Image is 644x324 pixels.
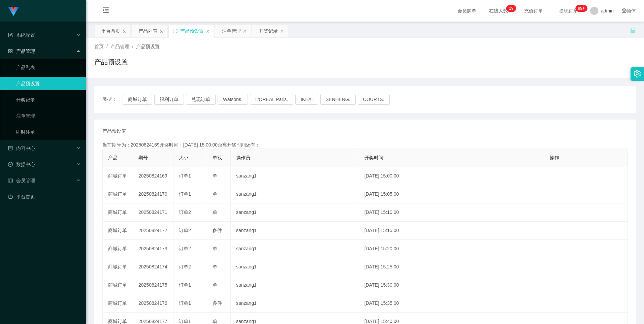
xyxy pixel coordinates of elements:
[133,222,173,240] td: 20250824172
[231,185,359,203] td: sanzang1
[280,29,284,33] i: 图标: close
[102,128,126,135] span: 产品预设值
[173,29,178,33] i: 图标: sync
[133,203,173,222] td: 20250824171
[123,94,152,105] button: 商城订单
[364,155,383,160] span: 开奖时间
[8,48,35,54] span: 产品管理
[206,29,210,33] i: 图标: close
[521,8,546,13] span: 充值订单
[179,300,191,306] span: 订单1
[236,155,250,160] span: 操作员
[94,57,128,67] h1: 产品预设置
[213,319,217,324] span: 单
[486,8,511,13] span: 在线人数
[8,7,19,16] img: logo.9652507e.png
[103,222,133,240] td: 商城订单
[213,300,222,306] span: 多件
[250,94,293,105] button: L'ORÉAL Paris.
[101,25,120,37] div: 平台首页
[243,29,247,33] i: 图标: close
[259,25,278,37] div: 开奖记录
[218,94,248,105] button: Watsons.
[622,8,626,13] i: 图标: global
[231,276,359,294] td: sanzang1
[103,185,133,203] td: 商城订单
[103,258,133,276] td: 商城订单
[179,246,191,251] span: 订单2
[213,228,222,233] span: 多件
[108,155,118,160] span: 产品
[231,240,359,258] td: sanzang1
[180,25,204,37] div: 产品预设置
[102,94,123,105] span: 类型：
[179,319,191,324] span: 订单1
[16,93,81,106] a: 开奖记录
[295,94,318,105] button: IKEA.
[179,282,191,288] span: 订单1
[106,44,108,49] span: /
[102,141,628,149] div: 当前期号为：20250824169开奖时间：[DATE] 15:00:00距离开奖时间还有：
[359,276,544,294] td: [DATE] 15:30:00
[359,185,544,203] td: [DATE] 15:05:00
[213,264,217,269] span: 单
[136,44,160,49] span: 产品预设置
[511,5,514,12] p: 9
[179,209,191,215] span: 订单2
[16,125,81,139] a: 即时注单
[103,240,133,258] td: 商城订单
[634,70,641,77] i: 图标: setting
[8,145,35,151] span: 内容中心
[509,5,511,12] p: 1
[179,264,191,269] span: 订单2
[213,191,217,197] span: 单
[231,294,359,313] td: sanzang1
[133,240,173,258] td: 20250824173
[138,25,157,37] div: 产品列表
[133,167,173,185] td: 20250824169
[133,276,173,294] td: 20250824175
[506,5,516,12] sup: 19
[213,246,217,251] span: 单
[8,162,13,167] i: 图标: check-circle-o
[103,167,133,185] td: 商城订单
[179,173,191,179] span: 订单1
[132,44,133,49] span: /
[213,282,217,288] span: 单
[8,178,13,183] i: 图标: table
[133,258,173,276] td: 20250824174
[186,94,216,105] button: 兑现订单
[320,94,356,105] button: SENHENG.
[213,209,217,215] span: 单
[8,178,35,183] span: 会员管理
[103,276,133,294] td: 商城订单
[359,222,544,240] td: [DATE] 15:15:00
[359,167,544,185] td: [DATE] 15:00:00
[213,173,217,179] span: 单
[8,190,81,203] a: 图标: dashboard平台首页
[133,294,173,313] td: 20250824176
[231,203,359,222] td: sanzang1
[630,27,636,33] i: 图标: unlock
[8,49,13,54] i: 图标: appstore-o
[16,61,81,74] a: 产品列表
[16,109,81,123] a: 注单管理
[103,294,133,313] td: 商城订单
[8,146,13,151] i: 图标: profile
[359,240,544,258] td: [DATE] 15:20:00
[231,222,359,240] td: sanzang1
[8,33,13,37] i: 图标: form
[154,94,184,105] button: 福利订单
[231,258,359,276] td: sanzang1
[138,155,148,160] span: 期号
[556,8,581,13] span: 提现订单
[94,0,117,22] i: 图标: menu-fold
[359,258,544,276] td: [DATE] 15:25:00
[179,228,191,233] span: 订单2
[179,191,191,197] span: 订单1
[8,32,35,38] span: 系统配置
[575,5,587,12] sup: 952
[103,203,133,222] td: 商城订单
[359,294,544,313] td: [DATE] 15:35:00
[222,25,241,37] div: 注单管理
